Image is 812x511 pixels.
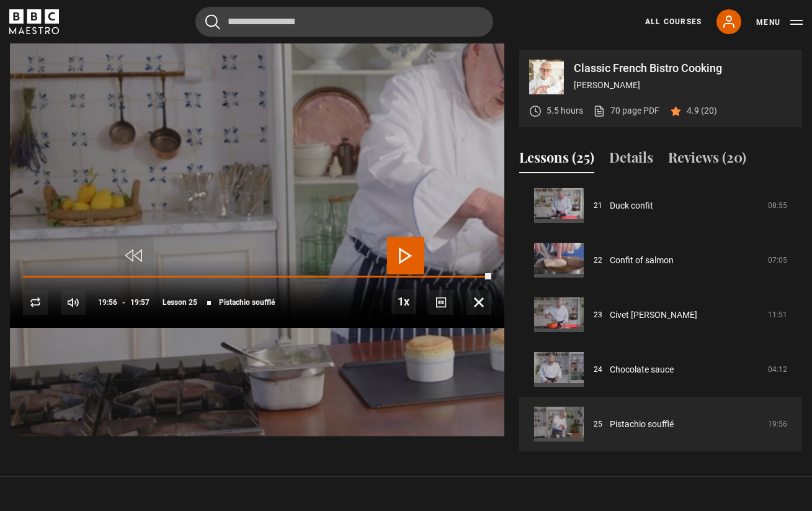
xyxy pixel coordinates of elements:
[610,254,674,267] a: Confit of salmon
[609,147,653,173] button: Details
[610,199,653,212] a: Duck confit
[23,276,491,278] div: Progress Bar
[122,298,125,307] span: -
[9,9,59,34] svg: BBC Maestro
[429,290,453,315] button: Captions
[61,290,86,315] button: Mute
[574,79,792,92] p: [PERSON_NAME]
[98,291,117,314] span: 19:56
[574,63,792,74] p: Classic French Bistro Cooking
[23,290,48,315] button: Replay
[195,7,493,37] input: Search
[163,299,197,306] span: Lesson 25
[547,104,583,117] p: 5.5 hours
[10,50,504,328] video-js: Video Player
[610,363,674,376] a: Chocolate sauce
[610,309,697,322] a: Civet [PERSON_NAME]
[391,289,416,314] button: Playback Rate
[610,418,674,431] a: Pistachio soufflé
[756,16,803,29] button: Toggle navigation
[466,290,491,315] button: Fullscreen
[519,147,594,173] button: Lessons (25)
[668,147,746,173] button: Reviews (20)
[130,291,149,314] span: 19:57
[593,104,659,117] a: 70 page PDF
[205,14,220,30] button: Submit the search query
[219,299,275,306] span: Pistachio soufflé
[645,16,702,27] a: All Courses
[687,104,717,117] p: 4.9 (20)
